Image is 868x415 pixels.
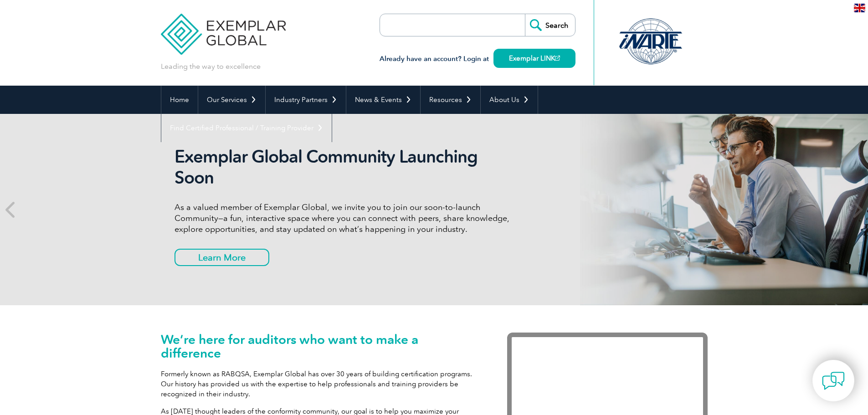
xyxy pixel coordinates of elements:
a: Exemplar LINK [493,49,575,68]
a: Find Certified Professional / Training Provider [161,114,332,142]
p: As a valued member of Exemplar Global, we invite you to join our soon-to-launch Community—a fun, ... [175,202,516,235]
a: About Us [481,86,538,114]
h2: Exemplar Global Community Launching Soon [175,146,516,188]
a: Industry Partners [266,86,346,114]
a: News & Events [346,86,420,114]
p: Leading the way to excellence [161,61,261,72]
input: Search [525,14,575,36]
h1: We’re here for auditors who want to make a difference [161,333,480,360]
p: Formerly known as RABQSA, Exemplar Global has over 30 years of building certification programs. O... [161,369,480,399]
a: Home [161,86,198,114]
a: Resources [421,86,480,114]
a: Our Services [198,86,265,114]
a: Learn More [175,249,269,266]
img: en [854,4,865,12]
h3: Already have an account? Login at [380,53,575,65]
img: contact-chat.png [822,369,845,392]
img: open_square.png [555,56,560,61]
